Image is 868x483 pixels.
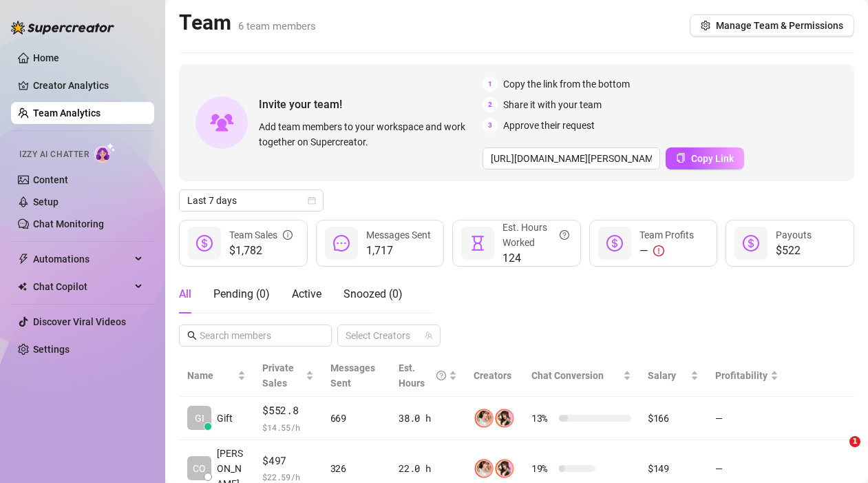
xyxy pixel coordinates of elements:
[283,227,293,243] span: info-circle
[503,76,630,92] span: Copy the link from the bottom
[187,331,197,340] span: search
[11,21,114,34] img: logo-BBDzfeDw.svg
[776,243,812,259] span: $522
[425,331,433,340] span: team
[531,461,553,476] span: 19 %
[262,362,294,389] span: Private Sales
[200,328,313,343] input: Search members
[716,20,843,31] span: Manage Team & Permissions
[193,461,206,476] span: CO
[849,436,860,447] span: 1
[18,282,27,291] img: Chat Copilot
[474,459,494,478] img: 𝖍𝖔𝖑𝖑𝖞
[503,118,595,133] span: Approve their request
[715,370,768,381] span: Profitability
[707,397,787,440] td: —
[743,235,759,251] span: dollar-circle
[343,287,403,300] span: Snoozed ( 0 )
[33,196,59,207] a: Setup
[701,21,710,30] span: setting
[648,411,699,426] div: $166
[436,360,446,391] span: question-circle
[33,52,59,63] a: Home
[179,10,316,36] h2: Team
[292,287,321,300] span: Active
[33,174,68,185] a: Content
[33,74,143,96] a: Creator Analytics
[229,243,293,259] span: $1,782
[531,411,553,426] span: 13 %
[690,14,854,37] button: Manage Team & Permissions
[502,250,569,267] span: 124
[606,235,623,251] span: dollar-circle
[262,420,313,434] span: $ 14.55 /h
[18,254,29,265] span: thunderbolt
[399,411,457,426] div: 38.0 h
[238,20,316,32] span: 6 team members
[776,229,812,240] span: Payouts
[366,243,431,259] span: 1,717
[495,459,514,478] img: Holly
[474,409,494,428] img: 𝖍𝖔𝖑𝖑𝖞
[330,461,383,476] div: 326
[503,97,602,112] span: Share it with your team
[821,436,854,469] iframe: Intercom live chat
[483,76,498,92] span: 1
[469,235,486,251] span: hourglass
[33,218,104,229] a: Chat Monitoring
[196,235,213,251] span: dollar-circle
[648,370,676,381] span: Salary
[94,143,116,163] img: AI Chatter
[531,370,604,381] span: Chat Conversion
[691,153,734,164] span: Copy Link
[399,360,446,391] div: Est. Hours
[666,147,744,169] button: Copy Link
[187,368,235,383] span: Name
[33,248,131,270] span: Automations
[330,362,375,389] span: Messages Sent
[195,411,204,426] span: GI
[33,316,126,327] a: Discover Viral Videos
[639,243,694,259] div: —
[648,461,699,476] div: $149
[213,286,270,302] div: Pending ( 0 )
[560,220,569,250] span: question-circle
[308,196,316,205] span: calendar
[262,402,313,419] span: $552.8
[33,107,100,119] a: Team Analytics
[483,97,498,112] span: 2
[465,355,523,397] th: Creators
[259,119,477,150] span: Add team members to your workspace and work together on Supercreator.
[259,96,483,113] span: Invite your team!
[179,286,191,302] div: All
[495,409,514,428] img: Holly
[229,227,293,243] div: Team Sales
[639,229,694,240] span: Team Profits
[653,245,664,256] span: exclamation-circle
[33,344,70,355] a: Settings
[399,461,457,476] div: 22.0 h
[33,276,131,298] span: Chat Copilot
[217,411,233,426] span: Gift
[483,118,498,133] span: 3
[330,411,383,426] div: 669
[262,453,313,469] span: $497
[333,235,350,251] span: message
[676,153,686,163] span: copy
[366,229,431,240] span: Messages Sent
[502,220,569,250] div: Est. Hours Worked
[19,148,89,161] span: Izzy AI Chatter
[187,190,315,211] span: Last 7 days
[179,355,254,397] th: Name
